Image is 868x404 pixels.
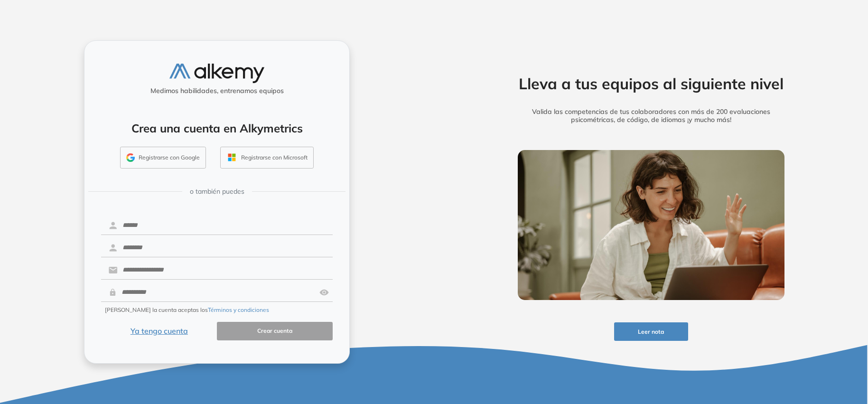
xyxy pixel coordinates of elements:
[190,187,244,197] span: o también puedes
[614,322,688,341] button: Leer nota
[503,75,799,93] h2: Lleva a tus equipos al siguiente nivel
[319,283,329,301] img: asd
[126,153,135,162] img: GMAIL_ICON
[518,150,784,300] img: img-more-info
[220,147,314,169] button: Registrarse con Microsoft
[217,322,333,340] button: Crear cuenta
[105,306,269,314] span: [PERSON_NAME] la cuenta aceptas los
[88,87,345,95] h5: Medimos habilidades, entrenamos equipos
[120,147,206,169] button: Registrarse con Google
[208,306,269,314] button: Términos y condiciones
[503,108,799,124] h5: Valida las competencias de tus colaboradores con más de 200 evaluaciones psicométricas, de código...
[169,64,264,83] img: logo-alkemy
[697,294,868,404] iframe: Chat Widget
[226,152,237,163] img: OUTLOOK_ICON
[97,122,337,135] h4: Crea una cuenta en Alkymetrics
[101,322,217,340] button: Ya tengo cuenta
